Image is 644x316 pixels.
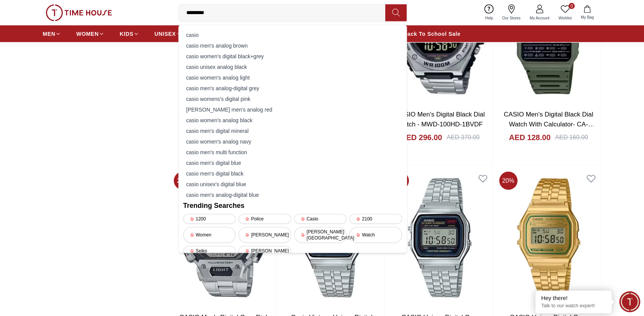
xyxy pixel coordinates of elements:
div: [PERSON_NAME] [239,246,291,256]
h4: AED 128.00 [509,132,551,143]
div: AED 160.00 [555,133,588,142]
a: MEN [43,27,61,41]
div: casio women's analog navy [183,136,402,147]
span: 20 % [174,172,192,190]
div: casio men's digital mineral [183,126,402,136]
a: Help [481,3,498,22]
div: Police [239,214,291,224]
div: Seiko [183,246,236,256]
div: casio womens's digital pink [183,94,402,104]
h4: AED 296.00 [400,132,442,143]
a: CASIO Men's Digital Black Dial Watch - MWD-100HD-1BVDF [395,111,485,128]
span: UNISEX [154,30,176,38]
span: My Account [527,15,553,21]
a: WOMEN [76,27,104,41]
div: [PERSON_NAME][GEOGRAPHIC_DATA] [294,227,347,243]
div: casio unisex's digital blue [183,179,402,190]
span: Back To School Sale [403,30,460,38]
span: Wishlist [556,15,575,21]
p: Talk to our watch expert! [541,303,606,309]
span: Our Stores [499,15,524,21]
div: Watch [349,227,402,243]
h2: Trending Searches [183,200,402,211]
div: Chat Widget [619,291,640,312]
div: casio men's digital black [183,168,402,179]
div: casio men's analog-digital grey [183,83,402,94]
img: ... [46,5,112,21]
div: 2100 [349,214,402,224]
img: CASIO Unisex Digital Grey Dial Watch - A158WEGV-9ADF [496,169,601,306]
img: CASIO Unisex Digital Grey Dial Watch - A159WA-N1DF [388,169,493,306]
span: 0 [569,3,575,9]
div: casio unisex analog black [183,62,402,72]
span: Help [482,15,496,21]
div: casio [183,30,402,40]
span: KIDS [120,30,133,38]
div: AED 370.00 [447,133,479,142]
div: 1200 [183,214,236,224]
span: WOMEN [76,30,99,38]
a: Our Stores [498,3,525,22]
div: casio women's digital black+grey [183,51,402,62]
div: casio men's analog-digital blue [183,190,402,200]
div: casio men's multi function [183,147,402,158]
div: Women [183,227,236,243]
a: 0Wishlist [554,3,576,22]
span: My Bag [578,14,597,20]
div: [PERSON_NAME] [239,227,291,243]
div: casio men's analog brown [183,40,402,51]
a: KIDS [120,27,139,41]
span: 20 % [499,172,517,190]
a: UNISEX [154,27,181,41]
button: My Bag [576,4,598,22]
div: casio women's analog black [183,115,402,126]
a: Back To School Sale [403,27,460,41]
div: [PERSON_NAME] men's analog red [183,104,402,115]
span: MEN [43,30,55,38]
div: Casio [294,214,347,224]
div: Hey there! [541,294,606,302]
div: casio women's analog light [183,72,402,83]
div: casio men's digital blue [183,158,402,168]
img: CASIO Men's Digital Grey Dial Watch - AE-1400WHD-1A [171,169,276,306]
a: CASIO Men's Digital Black Dial Watch With Calculator- CA-53WF-3BDF [504,111,594,137]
